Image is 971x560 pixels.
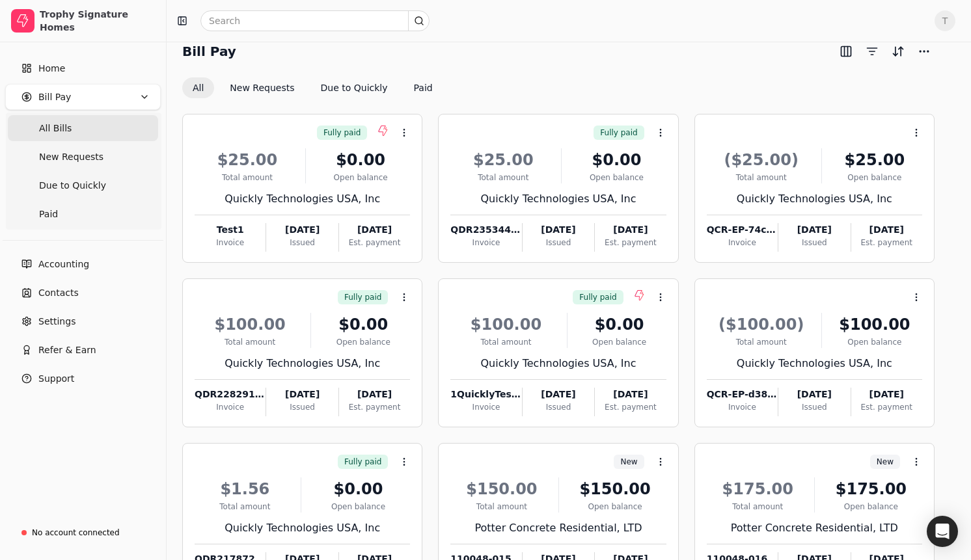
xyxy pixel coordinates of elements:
[195,520,410,536] div: Quickly Technologies USA, Inc
[827,336,922,348] div: Open balance
[344,291,381,303] span: Fully paid
[851,237,922,248] div: Est. payment
[707,223,778,237] div: QCR-EP-74ceb2a2-3
[820,477,922,501] div: $175.00
[219,77,305,98] button: New Requests
[595,401,666,413] div: Est. payment
[851,223,922,237] div: [DATE]
[450,148,556,172] div: $25.00
[450,477,553,501] div: $150.00
[8,115,158,141] a: All Bills
[316,336,410,348] div: Open balance
[38,372,74,386] span: Support
[707,148,816,172] div: ($25.00)
[38,286,79,300] span: Contacts
[450,520,666,536] div: Potter Concrete Residential, LTD
[450,313,561,336] div: $100.00
[316,313,410,336] div: $0.00
[195,477,295,501] div: $1.56
[266,237,338,248] div: Issued
[707,172,816,183] div: Total amount
[38,90,71,104] span: Bill Pay
[523,388,594,401] div: [DATE]
[564,477,666,501] div: $150.00
[39,150,103,164] span: New Requests
[707,520,922,536] div: Potter Concrete Residential, LTD
[39,207,58,221] span: Paid
[523,401,594,413] div: Issued
[339,223,410,237] div: [DATE]
[620,456,637,468] span: New
[707,237,778,248] div: Invoice
[450,501,553,513] div: Total amount
[5,366,161,392] button: Support
[707,401,778,413] div: Invoice
[32,527,120,539] div: No account connected
[344,456,381,468] span: Fully paid
[573,336,666,348] div: Open balance
[38,258,89,271] span: Accounting
[450,401,521,413] div: Invoice
[195,356,410,371] div: Quickly Technologies USA, Inc
[600,127,637,139] span: Fully paid
[339,388,410,401] div: [DATE]
[595,388,666,401] div: [DATE]
[579,291,616,303] span: Fully paid
[195,388,266,401] div: QDR228291-0525
[820,501,922,513] div: Open balance
[5,251,161,277] a: Accounting
[877,456,894,468] span: New
[266,388,338,401] div: [DATE]
[200,10,430,31] input: Search
[195,401,266,413] div: Invoice
[182,77,214,98] button: All
[5,280,161,306] a: Contacts
[39,122,72,135] span: All Bills
[310,77,398,98] button: Due to Quickly
[182,41,236,62] h2: Bill Pay
[38,343,96,357] span: Refer & Earn
[851,401,922,413] div: Est. payment
[851,388,922,401] div: [DATE]
[927,516,958,547] div: Open Intercom Messenger
[564,501,666,513] div: Open balance
[707,191,922,207] div: Quickly Technologies USA, Inc
[195,172,300,183] div: Total amount
[182,77,443,98] div: Invoice filter options
[38,315,75,328] span: Settings
[266,401,338,413] div: Issued
[5,308,161,334] a: Settings
[38,62,65,75] span: Home
[5,521,161,544] a: No account connected
[827,313,922,336] div: $100.00
[573,313,666,336] div: $0.00
[5,337,161,363] button: Refer & Earn
[39,179,106,193] span: Due to Quickly
[5,84,161,110] button: Bill Pay
[450,388,521,401] div: 1QuicklyTest090525
[8,144,158,170] a: New Requests
[707,356,922,371] div: Quickly Technologies USA, Inc
[450,356,666,371] div: Quickly Technologies USA, Inc
[778,237,850,248] div: Issued
[195,501,295,513] div: Total amount
[195,191,410,207] div: Quickly Technologies USA, Inc
[403,77,443,98] button: Paid
[450,191,666,207] div: Quickly Technologies USA, Inc
[307,477,411,501] div: $0.00
[195,223,266,237] div: Test1
[595,223,666,237] div: [DATE]
[8,201,158,227] a: Paid
[778,223,850,237] div: [DATE]
[323,127,361,139] span: Fully paid
[195,313,305,336] div: $100.00
[339,237,410,248] div: Est. payment
[5,55,161,81] a: Home
[450,223,521,237] div: QDR235344-est1
[450,237,521,248] div: Invoice
[595,237,666,248] div: Est. payment
[195,336,305,348] div: Total amount
[935,10,955,31] button: T
[707,388,778,401] div: QCR-EP-d382c6c6-2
